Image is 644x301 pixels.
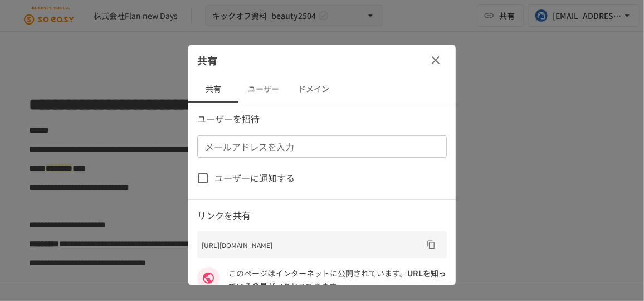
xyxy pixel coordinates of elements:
div: 共有 [188,45,456,76]
p: [URL][DOMAIN_NAME] [202,240,422,250]
span: ユーザーに通知する [214,171,295,186]
p: リンクを共有 [197,208,447,223]
button: ユーザー [238,76,289,103]
p: このページはインターネットに公開されています。 がアクセスできます。 [228,267,447,292]
button: ドメイン [289,76,339,103]
p: ユーザーを招待 [197,112,447,127]
button: 共有 [188,76,238,103]
button: URLをコピー [422,236,440,254]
